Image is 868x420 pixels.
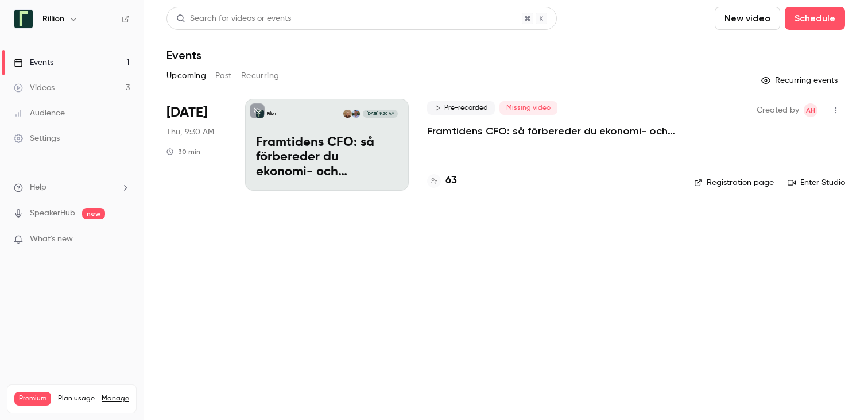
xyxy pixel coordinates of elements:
[14,57,53,68] div: Events
[14,133,60,144] div: Settings
[788,177,845,188] a: Enter Studio
[427,101,495,115] span: Pre-recorded
[343,110,351,118] img: Monika Pers
[166,67,206,85] button: Upcoming
[499,101,557,115] span: Missing video
[166,48,201,62] h1: Events
[267,111,276,117] p: Rillion
[102,394,129,403] a: Manage
[82,208,105,219] span: new
[241,67,280,85] button: Recurring
[166,103,207,122] span: [DATE]
[58,394,95,403] span: Plan usage
[785,7,845,30] button: Schedule
[166,99,227,191] div: Aug 28 Thu, 9:30 AM (Europe/Stockholm)
[176,13,291,25] div: Search for videos or events
[30,182,46,194] span: Help
[42,13,64,25] h6: Rillion
[427,173,457,188] a: 63
[215,67,232,85] button: Past
[256,136,398,180] p: Framtidens CFO: så förbereder du ekonomi- och finansfunktionen för AI-eran​
[445,173,457,188] h4: 63
[427,124,676,138] a: Framtidens CFO: så förbereder du ekonomi- och finansfunktionen för AI-eran​
[166,126,214,138] span: Thu, 9:30 AM
[14,182,130,194] li: help-dropdown-opener
[756,71,845,90] button: Recurring events
[14,10,33,28] img: Rillion
[166,147,200,156] div: 30 min
[30,233,73,245] span: What's new
[715,7,780,30] button: New video
[30,207,75,219] a: SpeakerHub
[14,107,65,119] div: Audience
[352,110,360,118] img: Charles Wade
[14,392,51,406] span: Premium
[806,103,815,117] span: AH
[245,99,409,191] a: Framtidens CFO: så förbereder du ekonomi- och finansfunktionen för AI-eran​RillionCharles WadeMon...
[694,177,774,188] a: Registration page
[757,103,799,117] span: Created by
[363,110,397,118] span: [DATE] 9:30 AM
[116,234,130,245] iframe: Noticeable Trigger
[14,82,55,94] div: Videos
[804,103,817,117] span: Adam Holmgren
